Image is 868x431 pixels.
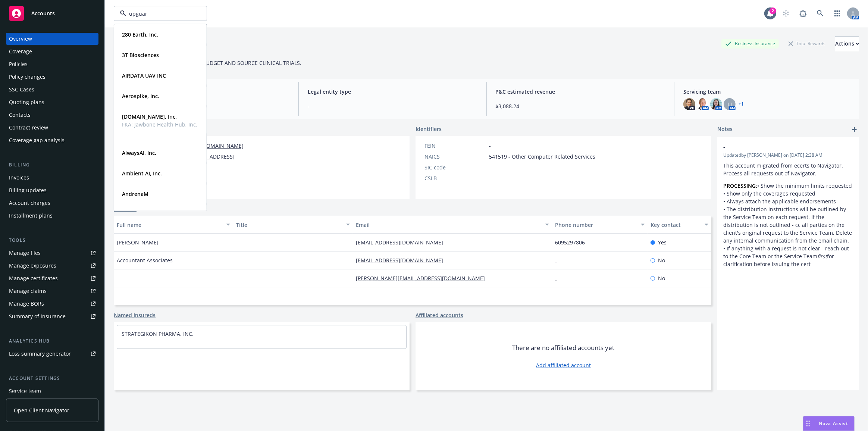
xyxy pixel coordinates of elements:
a: Manage exposures [6,260,98,272]
div: Summary of insurance [9,310,66,322]
div: Coverage [9,46,32,57]
a: Account charges [6,197,98,209]
div: SSC Cases [9,84,34,96]
span: Notes [717,125,733,134]
button: Email [353,216,552,234]
a: Policy changes [6,71,98,83]
a: Start snowing [778,6,793,21]
div: Total Rewards [785,39,829,48]
span: [PERSON_NAME] [117,238,159,246]
a: Affiliated accounts [416,311,463,319]
a: Switch app [830,6,845,21]
a: Coverage gap analysis [6,134,98,146]
div: Loss summary generator [9,348,71,360]
a: Invoices [6,172,98,184]
div: Policies [9,58,28,70]
button: Key contact [648,216,711,234]
div: Contract review [9,122,48,134]
a: Manage certificates [6,272,98,284]
span: FKA: Jawbone Health Hub, Inc. [122,121,197,128]
div: Manage files [9,247,41,259]
a: Search [813,6,828,21]
span: - [723,143,834,151]
a: Overview [6,33,98,45]
div: 2 [770,7,776,14]
strong: 3T Biosciences [122,51,159,59]
strong: PROCESSING: [723,182,757,189]
div: Actions [835,37,859,51]
a: Contract review [6,122,98,134]
a: [EMAIL_ADDRESS][DOMAIN_NAME] [356,257,449,264]
em: first [817,253,827,260]
button: Nova Assist [803,416,855,431]
div: Manage exposures [9,260,56,272]
span: There are no affiliated accounts yet [513,343,615,352]
a: STRATEGIKON PHARMA, INC. [122,330,194,337]
div: Analytics hub [6,337,98,345]
div: -Updatedby [PERSON_NAME] on [DATE] 2:38 AMThis account migrated from ecerts to Navigator. Process... [717,137,859,274]
strong: Ambient AI, Inc. [122,170,162,177]
img: photo [710,98,722,110]
button: Phone number [552,216,648,234]
a: Report a Bug [796,6,811,21]
span: - [489,163,491,171]
a: [PERSON_NAME][EMAIL_ADDRESS][DOMAIN_NAME] [356,275,491,282]
div: Overview [9,33,32,45]
span: - [236,238,238,246]
span: - [236,274,238,282]
a: Loss summary generator [6,348,98,360]
p: • Show the minimum limits requested • Show only the coverages requested • Always attach the appli... [723,182,853,268]
a: SSC Cases [6,84,98,96]
div: Account charges [9,197,50,209]
p: This account migrated from ecerts to Navigator. Process all requests out of Navigator. [723,162,853,177]
input: Filter by keyword [126,10,192,18]
img: photo [697,98,709,110]
div: Service team [9,385,41,397]
span: 541519 - Other Computer Related Services [489,153,595,160]
a: [EMAIL_ADDRESS][DOMAIN_NAME] [356,239,449,246]
span: Updated by [PERSON_NAME] on [DATE] 2:38 AM [723,152,853,159]
span: - [117,274,119,282]
span: LI [727,100,732,108]
span: [STREET_ADDRESS] [187,153,235,160]
a: Named insureds [114,311,156,319]
div: Installment plans [9,210,53,222]
div: Policy changes [9,71,46,83]
a: Billing updates [6,184,98,196]
div: Key contact [651,221,700,229]
button: Title [233,216,352,234]
div: Phone number [555,221,636,229]
a: Quoting plans [6,96,98,108]
div: CSLB [424,174,486,182]
img: photo [683,98,695,110]
strong: Aerospike, Inc. [122,93,159,100]
a: Coverage [6,46,98,57]
span: Servicing team [683,88,853,96]
div: Account settings [6,375,98,382]
span: - [308,102,477,110]
div: Full name [117,221,222,229]
a: - [555,257,563,264]
a: [URL][DOMAIN_NAME] [187,142,244,149]
strong: AndrenaM [122,190,148,197]
div: Tools [6,237,98,244]
a: 6095297806 [555,239,591,246]
span: Open Client Navigator [14,406,69,414]
a: Manage claims [6,285,98,297]
span: - [236,256,238,264]
span: Accounts [31,10,55,16]
div: Coverage gap analysis [9,134,65,146]
div: Billing updates [9,184,47,196]
strong: [DOMAIN_NAME], Inc. [122,113,177,120]
div: SIC code [424,163,486,171]
span: Yes [658,238,667,246]
div: Drag to move [803,416,813,431]
strong: 280 Earth, Inc. [122,31,158,38]
a: Installment plans [6,210,98,222]
span: No [658,274,665,282]
a: Manage BORs [6,298,98,310]
span: Identifiers [416,125,442,133]
span: A REVOLUTIONARY WAY TO PLAN, BUDGET AND SOURCE CLINICAL TRIALS. [117,59,301,66]
a: - [555,275,563,282]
